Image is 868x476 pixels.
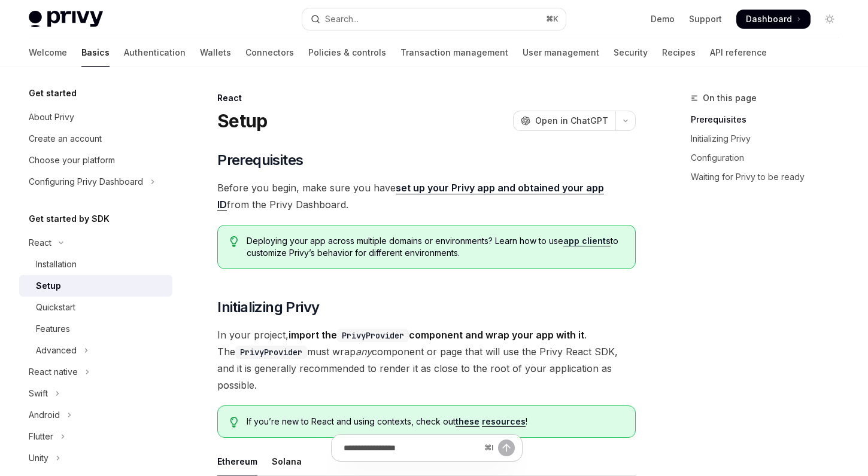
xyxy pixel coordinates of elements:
svg: Tip [230,417,238,428]
a: Welcome [29,38,67,67]
button: Toggle Flutter section [19,426,172,447]
a: User management [523,38,599,67]
em: any [356,346,372,358]
a: Setup [19,275,172,297]
h5: Get started [29,86,77,100]
input: Ask a question... [344,435,479,461]
h1: Setup [217,110,267,132]
a: Demo [651,13,675,25]
div: React [217,92,636,104]
button: Open search [302,8,566,30]
div: Create an account [29,132,102,146]
a: Authentication [124,38,186,67]
span: ⌘ K [546,14,559,24]
h5: Get started by SDK [29,212,110,226]
div: Features [36,322,70,336]
svg: Tip [230,236,238,247]
div: Setup [36,279,61,293]
a: Recipes [662,38,696,67]
img: light logo [29,11,103,28]
a: Initializing Privy [691,129,849,148]
a: Connectors [245,38,294,67]
span: Dashboard [746,13,792,25]
a: Support [689,13,722,25]
span: Before you begin, make sure you have from the Privy Dashboard. [217,179,636,213]
div: Flutter [29,429,53,444]
span: Prerequisites [217,151,303,170]
div: React [29,236,51,250]
a: Security [614,38,648,67]
a: Prerequisites [691,110,849,129]
a: Waiting for Privy to be ready [691,167,849,187]
button: Toggle Swift section [19,383,172,404]
a: app clients [563,236,611,246]
div: Search... [325,12,359,26]
span: In your project, . The must wrap component or page that will use the Privy React SDK, and it is g... [217,327,636,393]
a: API reference [710,38,767,67]
a: About Privy [19,106,172,128]
button: Toggle Android section [19,404,172,426]
span: Open in ChatGPT [535,115,608,127]
button: Send message [498,440,515,456]
button: Toggle React section [19,232,172,254]
button: Toggle React native section [19,361,172,383]
a: Dashboard [736,10,811,29]
button: Toggle Advanced section [19,340,172,361]
button: Toggle Unity section [19,447,172,469]
div: Installation [36,257,77,271]
button: Open in ChatGPT [513,111,615,131]
div: Swift [29,386,48,401]
span: Initializing Privy [217,298,319,317]
div: React native [29,365,78,379]
a: Basics [81,38,110,67]
button: Toggle Configuring Privy Dashboard section [19,171,172,193]
a: Installation [19,254,172,275]
a: these [456,416,479,427]
a: Create an account [19,128,172,149]
a: Quickstart [19,297,172,318]
button: Toggle dark mode [820,10,839,29]
span: If you’re new to React and using contexts, check out ! [247,416,623,428]
div: Advanced [36,343,77,358]
a: Wallets [200,38,231,67]
div: Configuring Privy Dashboard [29,175,143,189]
a: Policies & controls [308,38,386,67]
span: Deploying your app across multiple domains or environments? Learn how to use to customize Privy’s... [247,235,623,259]
div: Android [29,408,60,422]
a: set up your Privy app and obtained your app ID [217,182,604,211]
div: About Privy [29,110,74,124]
div: Choose your platform [29,153,115,167]
strong: import the component and wrap your app with it [289,329,584,341]
a: resources [482,416,526,427]
code: PrivyProvider [337,329,409,342]
code: PrivyProvider [235,346,307,359]
div: Unity [29,451,48,465]
a: Choose your platform [19,149,172,171]
span: On this page [703,91,757,105]
a: Transaction management [400,38,508,67]
a: Features [19,318,172,340]
div: Quickstart [36,300,75,315]
a: Configuration [691,148,849,167]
